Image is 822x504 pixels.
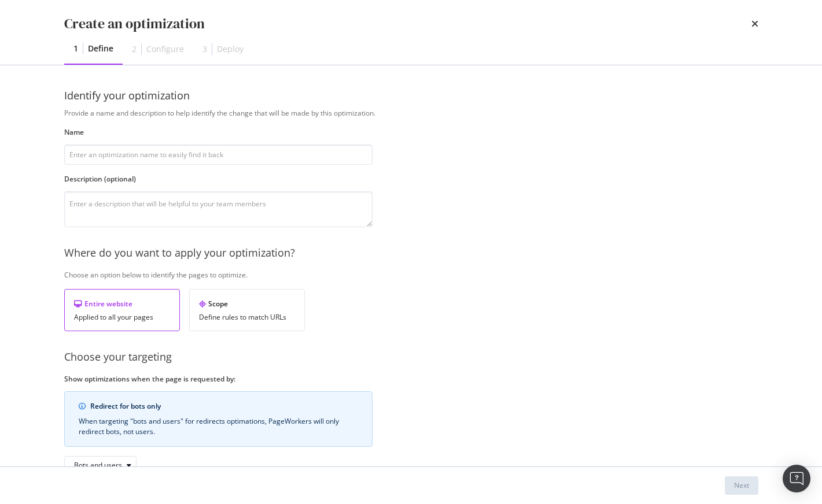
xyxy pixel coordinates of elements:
[64,270,758,280] div: Choose an option below to identify the pages to optimize.
[64,108,758,118] div: Provide a name and description to help identify the change that will be made by this optimization.
[88,43,113,54] div: Define
[132,43,137,55] div: 2
[64,350,758,365] div: Choose your targeting
[64,127,373,137] label: Name
[202,43,207,55] div: 3
[751,14,758,34] div: times
[64,246,758,261] div: Where do you want to apply your optimization?
[734,480,749,490] div: Next
[73,43,78,54] div: 1
[64,144,373,165] input: Enter an optimization name to easily find it back
[199,299,295,309] div: Scope
[199,313,295,321] div: Define rules to match URLs
[217,43,244,55] div: Deploy
[725,476,758,495] button: Next
[146,43,184,55] div: Configure
[74,313,170,321] div: Applied to all your pages
[64,456,137,475] button: Bots and users
[74,462,122,469] div: Bots and users
[90,401,358,412] div: Redirect for bots only
[783,465,810,492] div: Open Intercom Messenger
[64,88,758,103] div: Identify your optimization
[74,299,170,309] div: Entire website
[79,416,358,437] div: When targeting "bots and users" for redirects optimations, PageWorkers will only redirect bots, n...
[64,391,373,447] div: info banner
[64,174,373,184] label: Description (optional)
[64,14,205,34] div: Create an optimization
[64,374,373,384] label: Show optimizations when the page is requested by:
